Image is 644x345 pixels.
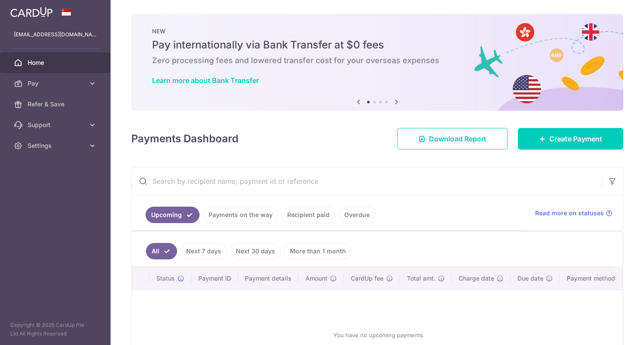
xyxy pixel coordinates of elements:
th: Payment method [560,267,625,290]
span: Settings [28,141,85,150]
span: Total amt. [407,274,435,283]
img: CardUp [10,7,53,17]
img: Bank transfer banner [131,14,623,111]
span: Amount [305,274,327,283]
a: More than 1 month [284,243,352,259]
span: Refer & Save [28,100,85,109]
a: Download Report [397,128,508,150]
span: Download Report [429,134,486,144]
a: Learn more about Bank Transfer [152,76,259,85]
h5: Pay internationally via Bank Transfer at $0 fees [152,38,603,52]
a: Next 30 days [230,243,281,259]
a: Create Payment [518,128,623,150]
span: Due date [517,274,543,283]
h6: Zero processing fees and lowered transfer cost for your overseas expenses [152,55,603,66]
a: Upcoming [146,207,200,223]
span: Charge date [459,274,494,283]
span: Pay [28,79,85,88]
a: All [146,243,177,259]
th: Payment details [238,267,298,290]
a: Recipient paid [282,207,335,223]
span: Create Payment [549,134,602,144]
a: Overdue [339,207,375,223]
a: Next 7 days [181,243,227,259]
p: [EMAIL_ADDRESS][DOMAIN_NAME] [14,30,97,39]
a: Payments on the way [203,207,278,223]
input: Search by recipient name, payment id or reference [132,167,602,195]
a: Read more on statuses [535,209,612,217]
span: Support [28,121,85,129]
span: Status [156,274,175,283]
th: Payment ID [191,267,238,290]
span: Home [28,58,85,67]
p: NEW [152,28,603,35]
span: CardUp fee [351,274,384,283]
span: Read more on statuses [535,209,604,217]
h4: Payments Dashboard [131,131,238,147]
